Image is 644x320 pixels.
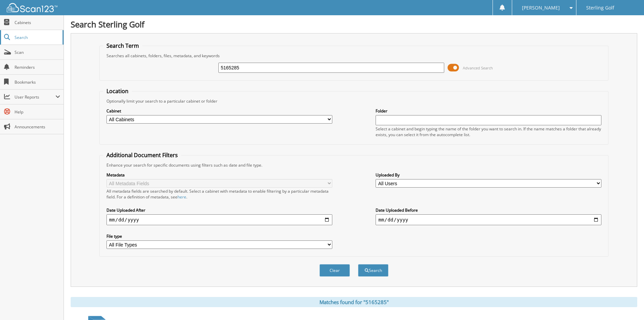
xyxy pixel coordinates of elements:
[106,207,332,213] label: Date Uploaded After
[15,49,60,55] span: Scan
[376,108,601,114] label: Folder
[376,126,601,137] div: Select a cabinet and begin typing the name of the folder you want to search in. If the name match...
[15,35,59,40] span: Search
[103,162,605,168] div: Enhance your search for specific documents using filters such as date and file type.
[106,188,332,200] div: All metadata fields are searched by default. Select a cabinet with metadata to enable filtering b...
[106,172,332,178] label: Metadata
[358,264,388,277] button: Search
[376,214,601,225] input: end
[376,207,601,213] label: Date Uploaded Before
[106,214,332,225] input: start
[71,297,637,307] div: Matches found for "5165285"
[106,233,332,239] label: File type
[15,124,60,130] span: Announcements
[103,151,181,159] legend: Additional Document Filters
[103,42,142,49] legend: Search Term
[103,53,605,59] div: Searches all cabinets, folders, files, metadata, and keywords
[319,264,350,277] button: Clear
[15,79,60,85] span: Bookmarks
[463,65,493,70] span: Advanced Search
[15,64,60,70] span: Reminders
[376,172,601,178] label: Uploaded By
[103,98,605,104] div: Optionally limit your search to a particular cabinet or folder
[15,109,60,115] span: Help
[177,194,186,200] a: here
[15,20,60,25] span: Cabinets
[15,94,55,100] span: User Reports
[71,19,637,30] h1: Search Sterling Golf
[106,108,332,114] label: Cabinet
[586,6,614,10] span: Sterling Golf
[103,87,132,95] legend: Location
[522,6,560,10] span: [PERSON_NAME]
[610,287,644,320] iframe: Chat Widget
[7,3,57,12] img: scan123-logo-white.svg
